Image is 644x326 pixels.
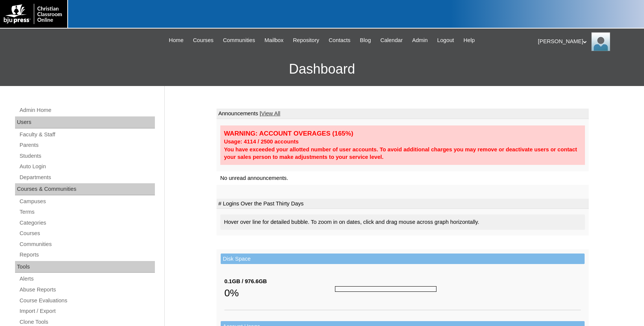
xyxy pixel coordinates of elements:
[408,36,432,45] a: Admin
[261,36,288,45] a: Mailbox
[460,36,479,45] a: Help
[165,36,187,45] a: Home
[464,36,475,45] span: Help
[19,162,155,171] a: Auto Login
[19,173,155,182] a: Departments
[193,36,214,45] span: Courses
[19,140,155,150] a: Parents
[289,36,323,45] a: Repository
[15,261,155,273] div: Tools
[224,139,299,145] strong: Usage: 4114 / 2500 accounts
[169,36,183,45] span: Home
[19,285,155,294] a: Abuse Reports
[217,109,589,119] td: Announcements |
[217,171,589,185] td: No unread announcements.
[15,116,155,128] div: Users
[329,36,350,45] span: Contacts
[19,306,155,316] a: Import / Export
[223,36,255,45] span: Communities
[4,52,640,86] h3: Dashboard
[261,110,280,116] a: View All
[19,250,155,260] a: Reports
[325,36,354,45] a: Contacts
[19,218,155,228] a: Categories
[224,278,335,285] div: 0.1GB / 976.6GB
[221,254,585,264] td: Disk Space
[19,229,155,238] a: Courses
[360,36,371,45] span: Blog
[19,274,155,284] a: Alerts
[380,36,403,45] span: Calendar
[217,199,589,209] td: # Logins Over the Past Thirty Days
[265,36,284,45] span: Mailbox
[19,151,155,161] a: Students
[433,36,458,45] a: Logout
[377,36,406,45] a: Calendar
[19,240,155,249] a: Communities
[19,106,155,115] a: Admin Home
[19,197,155,206] a: Campuses
[293,36,319,45] span: Repository
[189,36,217,45] a: Courses
[220,214,585,230] div: Hover over line for detailed bubble. To zoom in on dates, click and drag mouse across graph horiz...
[19,130,155,139] a: Faculty & Staff
[591,32,610,51] img: Karen Lawton
[224,146,581,161] div: You have exceeded your allotted number of user accounts. To avoid additional charges you may remo...
[437,36,454,45] span: Logout
[219,36,259,45] a: Communities
[538,32,636,51] div: [PERSON_NAME]
[356,36,374,45] a: Blog
[19,296,155,305] a: Course Evaluations
[19,207,155,217] a: Terms
[15,183,155,195] div: Courses & Communities
[4,4,64,24] img: logo-white.png
[224,285,335,300] div: 0%
[224,129,581,138] div: WARNING: ACCOUNT OVERAGES (165%)
[412,36,428,45] span: Admin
